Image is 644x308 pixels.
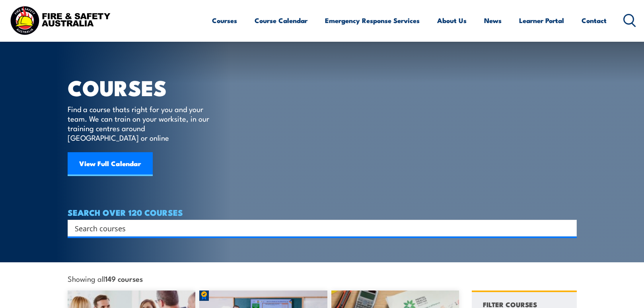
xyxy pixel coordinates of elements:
h4: SEARCH OVER 120 COURSES [68,208,577,217]
a: Learner Portal [519,10,564,31]
a: Contact [582,10,607,31]
h1: COURSES [68,78,221,97]
p: Find a course thats right for you and your team. We can train on your worksite, in our training c... [68,104,213,142]
a: News [484,10,502,31]
form: Search form [76,223,561,234]
strong: 149 courses [105,273,143,284]
a: About Us [437,10,467,31]
input: Search input [75,222,559,234]
a: Course Calendar [255,10,307,31]
button: Search magnifier button [563,223,574,234]
a: Courses [212,10,237,31]
a: View Full Calendar [68,152,153,176]
a: Emergency Response Services [325,10,420,31]
span: Showing all [68,274,143,283]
